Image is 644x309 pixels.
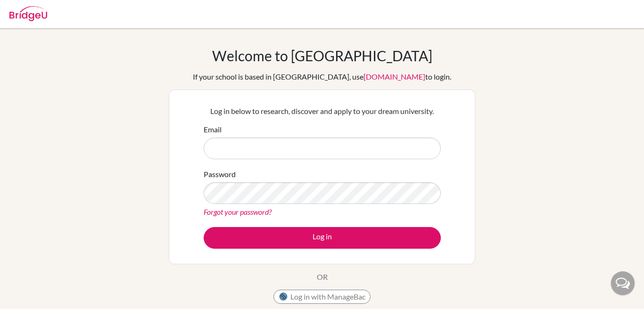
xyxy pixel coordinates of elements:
[193,71,451,82] div: If your school is based in [GEOGRAPHIC_DATA], use to login.
[317,271,328,283] p: OR
[363,72,425,81] a: [DOMAIN_NAME]
[212,47,432,64] h1: Welcome to [GEOGRAPHIC_DATA]
[204,169,236,180] label: Password
[204,106,441,117] p: Log in below to research, discover and apply to your dream university.
[204,124,222,135] label: Email
[9,6,47,21] img: Bridge-U
[204,207,272,216] a: Forgot your password?
[273,290,371,304] button: Log in with ManageBac
[204,227,441,249] button: Log in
